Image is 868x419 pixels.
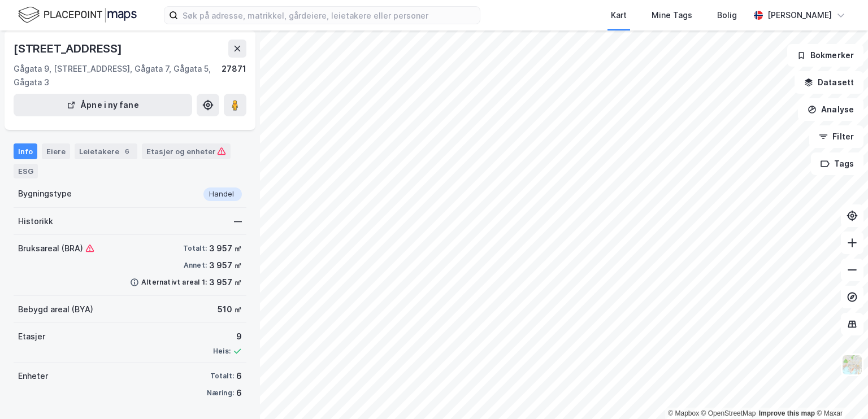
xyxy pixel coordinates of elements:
[222,62,246,89] div: 27871
[141,278,207,287] div: Alternativt areal 1:
[183,244,207,253] div: Totalt:
[236,369,242,383] div: 6
[218,303,242,316] div: 510 ㎡
[701,409,756,417] a: OpenStreetMap
[18,330,45,343] div: Etasjer
[207,389,234,398] div: Næring:
[18,242,94,255] div: Bruksareal (BRA)
[213,347,231,356] div: Heis:
[18,187,72,200] div: Bygningstype
[42,143,70,159] div: Eiere
[841,354,863,376] img: Z
[811,152,863,175] button: Tags
[210,372,234,381] div: Totalt:
[811,365,868,419] div: Kontrollprogram for chat
[209,259,242,272] div: 3 957 ㎡
[14,143,37,159] div: Info
[14,40,124,58] div: [STREET_ADDRESS]
[209,242,242,255] div: 3 957 ㎡
[14,62,222,89] div: Gågata 9, [STREET_ADDRESS], Gågata 7, Gågata 5, Gågata 3
[14,94,192,116] button: Åpne i ny fane
[75,143,137,159] div: Leietakere
[18,369,48,383] div: Enheter
[767,8,832,22] div: [PERSON_NAME]
[811,365,868,419] iframe: Chat Widget
[798,98,863,121] button: Analyse
[18,215,53,228] div: Historikk
[213,330,242,343] div: 9
[184,261,207,270] div: Annet:
[146,146,226,156] div: Etasjer og enheter
[759,409,815,417] a: Improve this map
[717,8,737,22] div: Bolig
[668,409,699,417] a: Mapbox
[121,146,133,157] div: 6
[234,215,242,228] div: —
[611,8,627,22] div: Kart
[236,386,242,400] div: 6
[787,44,863,67] button: Bokmerker
[18,5,137,25] img: logo.f888ab2527a4732fd821a326f86c7f29.svg
[795,71,863,94] button: Datasett
[652,8,692,22] div: Mine Tags
[18,303,93,316] div: Bebygd areal (BYA)
[809,125,863,148] button: Filter
[14,164,38,178] div: ESG
[209,276,242,289] div: 3 957 ㎡
[178,7,480,24] input: Søk på adresse, matrikkel, gårdeiere, leietakere eller personer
